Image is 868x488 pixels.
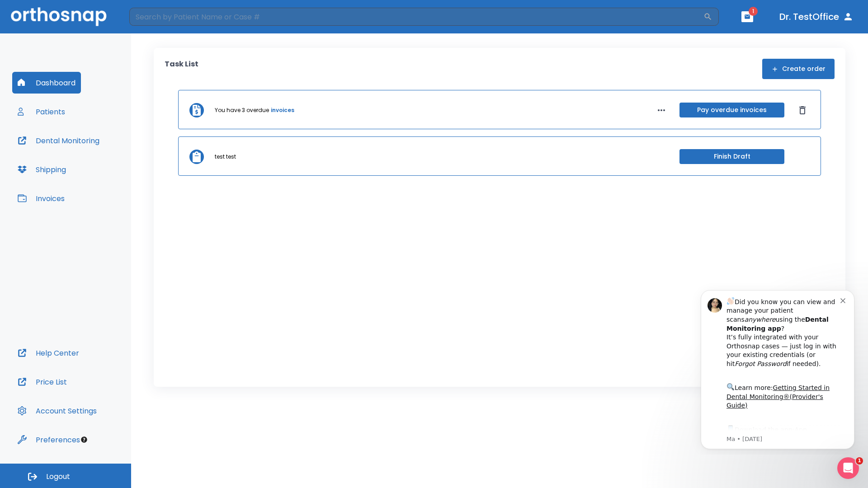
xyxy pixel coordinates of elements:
[39,142,153,188] div: Download the app: | ​ Let us know if you need help getting started!
[679,103,784,117] button: Pay overdue invoices
[11,7,107,26] img: Orthosnap
[687,282,868,455] iframe: Intercom notifications message
[153,14,160,21] button: Dismiss notification
[165,59,198,79] p: Task List
[271,106,294,114] a: invoices
[12,342,85,364] button: Help Center
[762,59,835,79] button: Create order
[12,371,72,393] button: Price List
[749,7,758,16] span: 1
[215,106,269,114] p: You have 3 overdue
[12,101,71,122] button: Patients
[679,149,784,164] button: Finish Draft
[46,472,70,482] span: Logout
[12,159,71,180] button: Shipping
[39,144,120,160] a: App Store
[795,103,810,117] button: Dismiss
[39,153,153,161] p: Message from Ma, sent 5w ago
[12,188,70,209] button: Invoices
[129,8,703,26] input: Search by Patient Name or Case #
[12,429,85,450] button: Preferences
[80,436,88,444] div: Tooltip anchor
[856,457,863,465] span: 1
[12,400,102,422] button: Account Settings
[837,457,859,479] iframe: Intercom live chat
[12,72,81,94] button: Dashboard
[776,9,857,25] button: Dr. TestOffice
[215,153,236,161] p: test test
[12,130,105,151] button: Dental Monitoring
